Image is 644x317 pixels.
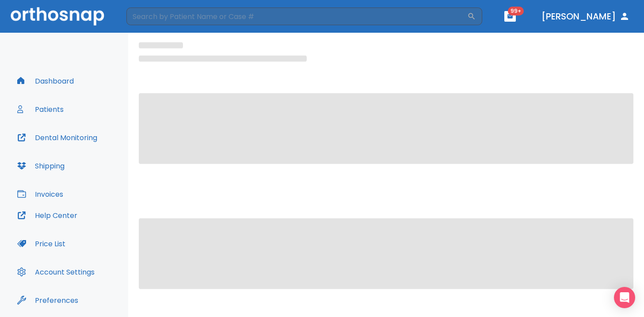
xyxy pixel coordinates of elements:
[508,7,524,15] span: 99+
[12,183,69,205] button: Invoices
[12,99,69,120] button: Patients
[12,290,84,311] button: Preferences
[12,205,83,226] button: Help Center
[538,8,633,24] button: [PERSON_NAME]
[614,287,635,308] div: Open Intercom Messenger
[12,261,100,283] button: Account Settings
[12,155,70,176] button: Shipping
[12,233,71,254] button: Price List
[126,8,467,25] input: Search by Patient Name or Case #
[11,7,104,25] img: Orthosnap
[12,70,79,92] button: Dashboard
[12,127,103,148] button: Dental Monitoring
